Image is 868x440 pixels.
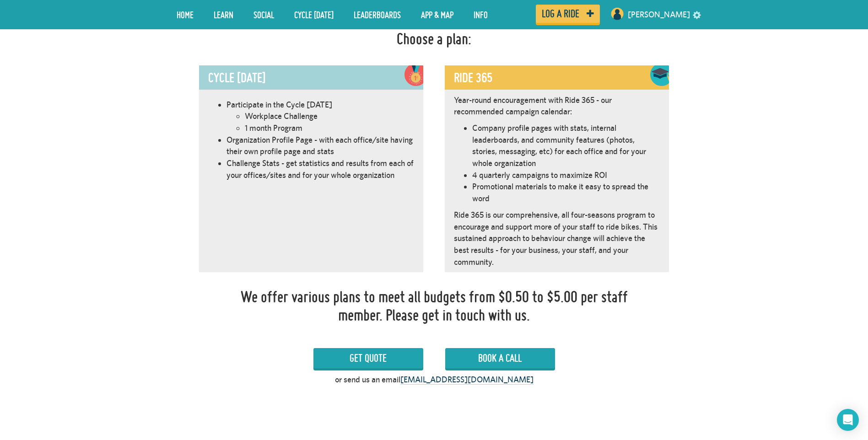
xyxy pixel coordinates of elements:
[245,122,414,134] li: 1 month Program
[400,375,534,385] a: [EMAIL_ADDRESS][DOMAIN_NAME]
[454,209,660,268] p: Ride 365 is our comprehensive, all four-seasons program to encourage and support more of your sta...
[454,94,660,118] p: Year-round encouragement with Ride 365 - our recommended campaign calendar:
[445,65,669,90] div: Ride 365
[628,4,690,26] a: [PERSON_NAME]
[313,348,423,368] a: Get Quote
[693,10,701,19] a: settings drop down toggle
[445,348,555,368] a: Book a Call
[226,157,414,181] li: Challenge Stats - get statistics and results from each of your offices/sites and for your whole o...
[237,288,632,324] div: We offer various plans to meet all budgets from $0.50 to $5.00 per staff member. Please get in to...
[207,3,240,26] a: LEARN
[837,409,859,431] div: Open Intercom Messenger
[287,3,340,26] a: Cycle [DATE]
[472,181,660,204] li: Promotional materials to make it easy to spread the word
[226,134,414,157] li: Organization Profile Page - with each office/site having their own profile page and stats
[247,3,281,26] a: Social
[610,6,625,21] img: User profile image
[472,122,660,169] li: Company profile pages with stats, internal leaderboards, and community features (photos, stories,...
[226,99,414,111] li: Participate in the Cycle [DATE]
[536,5,600,23] a: Log a ride
[335,374,534,386] p: or send us an email
[472,169,660,181] li: 4 quarterly campaigns to maximize ROI
[542,10,579,18] span: Log a ride
[467,3,495,26] a: Info
[199,65,423,90] div: Cycle [DATE]
[397,30,471,48] h1: Choose a plan:
[170,3,200,26] a: Home
[414,3,460,26] a: App & Map
[245,110,414,122] li: Workplace Challenge
[347,3,408,26] a: Leaderboards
